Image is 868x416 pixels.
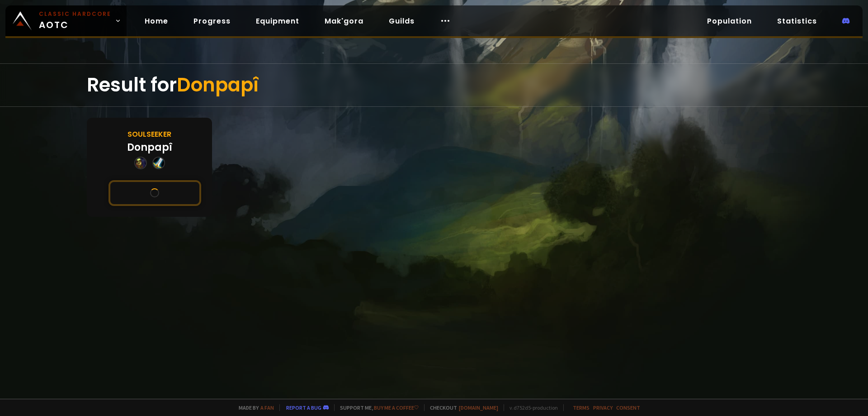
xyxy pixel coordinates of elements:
[334,404,419,411] span: Support me,
[504,404,558,411] span: v. d752d5 - production
[573,404,590,411] a: Terms
[233,404,274,411] span: Made by
[87,64,781,106] div: Result for
[424,404,498,411] span: Checkout
[137,12,175,30] a: Home
[39,10,111,32] span: AOTC
[374,404,419,411] a: Buy me a coffee
[616,404,640,411] a: Consent
[39,10,111,18] small: Classic Hardcore
[459,404,498,411] a: [DOMAIN_NAME]
[5,5,127,36] a: Classic HardcoreAOTC
[186,12,238,30] a: Progress
[317,12,371,30] a: Mak'gora
[249,12,307,30] a: Equipment
[286,404,321,411] a: Report a bug
[593,404,613,411] a: Privacy
[382,12,422,30] a: Guilds
[108,180,201,206] button: See this character
[127,140,172,155] div: Donpapî
[700,12,759,30] a: Population
[260,404,274,411] a: a fan
[127,129,171,140] div: Soulseeker
[770,12,824,30] a: Statistics
[177,72,259,98] span: Donpapî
